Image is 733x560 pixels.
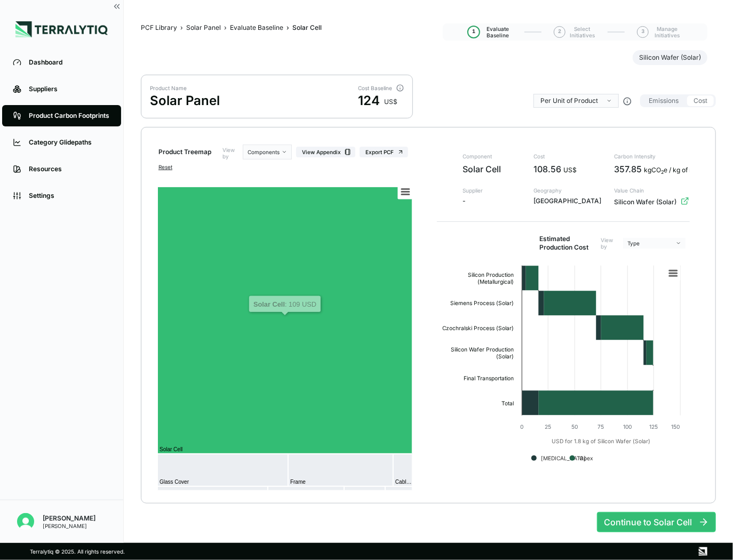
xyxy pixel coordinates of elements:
span: [GEOGRAPHIC_DATA] [533,197,601,205]
div: Settings [29,191,110,200]
div: Cost Baseline [358,85,394,91]
text: Cabl… [395,479,412,485]
a: Solar Panel [186,23,221,32]
a: PCF Library [141,23,177,32]
a: Evaluate Baseline [230,23,283,32]
img: Logo [15,21,108,37]
text: USD for 1.8 kg of Silicon Wafer (Solar) [552,438,650,445]
div: kgCO e / kg of material [644,166,714,174]
text: Frame [290,479,306,485]
text: Opex [579,455,593,462]
button: Open user button [13,509,38,534]
span: Solar Cell [292,23,322,32]
button: Silicon Wafer (Solar) [633,50,707,65]
text: 50 [571,423,578,430]
div: Dashboard [29,58,110,67]
div: Product Name [150,85,220,91]
button: Components [243,145,292,159]
button: 2Select Initiatives [554,21,595,43]
label: View by [601,237,619,250]
button: Reset [158,164,172,170]
h2: Estimated Production Cost [539,235,596,252]
div: Category Glidepaths [29,138,110,147]
div: [PERSON_NAME] [43,514,95,523]
span: › [286,23,289,32]
text: 75 [598,423,604,430]
text: 25 [545,423,552,430]
span: - [463,197,521,205]
sub: 2 [661,169,664,175]
button: Per Unit of Product [533,94,619,108]
text: 0 [520,423,523,430]
div: 108.56 [533,163,601,175]
button: Continue to Solar Cell [597,512,716,532]
span: 1 [472,29,475,35]
span: › [224,23,227,32]
div: [PERSON_NAME] [43,523,95,529]
text: Czochralski Process (Solar) [442,325,514,331]
button: 1Evaluate Baseline [468,21,512,43]
span: 3 [641,29,644,35]
text: Solar Cell [160,446,182,452]
div: Resources [29,165,110,173]
div: US$ [384,98,397,115]
button: Emissions [642,95,685,106]
span: Geography [533,187,601,194]
text: Silicon Production (Metallurgical) [468,271,514,285]
div: 357.85 [614,163,690,175]
div: Product Carbon Footprints [29,111,110,120]
span: US$ [563,166,577,174]
label: View by [222,145,238,159]
img: Lisa Schold [17,513,34,530]
button: Cost [687,95,714,106]
button: View Appendix [296,147,355,157]
text: Silicon Wafer Production (Solar) [451,346,514,359]
span: Evaluate Baseline [483,26,512,38]
div: Product Treemap [158,148,222,156]
div: Solar Panel [150,92,220,109]
text: 150 [671,423,680,430]
div: Silicon Wafer (Solar) [614,197,690,207]
button: Type [623,238,686,249]
button: Export PCF [360,147,408,157]
div: 124 [358,92,380,109]
text: Total [501,400,514,406]
button: 3Manage Initiatives [638,21,682,43]
text: [MEDICAL_DATA] [541,455,586,461]
text: Glass Cover [160,479,189,485]
span: Solar Cell [463,163,521,175]
span: Supplier [463,187,521,194]
text: Final Transportation [464,375,514,382]
span: › [180,23,183,32]
span: Carbon Intensity [614,153,690,159]
span: Component [463,153,521,159]
span: Cost [533,153,601,159]
span: Value Chain [614,187,690,194]
span: 2 [558,29,561,35]
text: 125 [650,423,658,430]
text: Siemens Process (Solar) [450,300,514,306]
text: 100 [623,423,632,430]
div: Suppliers [29,85,110,93]
span: Select Initiatives [569,26,595,38]
span: Manage Initiatives [652,26,682,38]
